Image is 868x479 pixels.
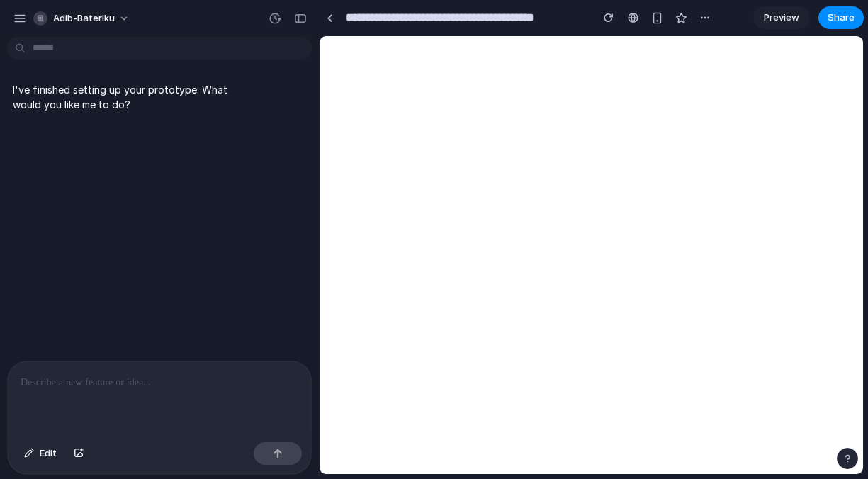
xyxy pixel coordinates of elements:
[818,6,864,29] button: Share
[28,7,137,30] button: adib-bateriku
[753,6,810,29] a: Preview
[53,11,115,26] span: adib-bateriku
[40,446,57,461] span: Edit
[13,82,249,112] p: I've finished setting up your prototype. What would you like me to do?
[764,11,799,25] span: Preview
[828,11,855,25] span: Share
[17,442,64,465] button: Edit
